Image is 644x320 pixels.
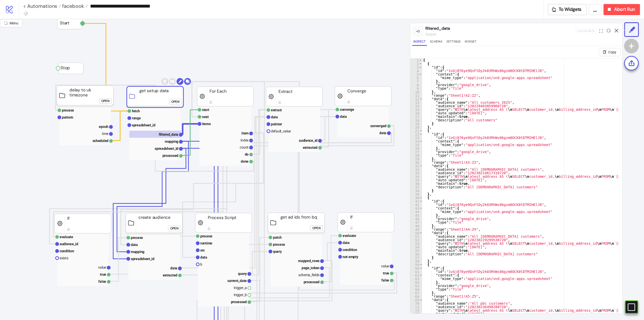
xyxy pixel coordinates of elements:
[410,291,422,295] div: 67
[343,241,350,245] text: data
[62,115,73,119] text: pattern
[410,101,422,104] div: 13
[60,249,74,253] text: condition
[410,305,422,309] div: 71
[202,108,209,112] text: start
[446,39,462,46] button: Settings
[340,115,347,119] text: data
[419,73,422,76] span: Toggle code folding, rows 5 through 7
[559,7,582,12] span: To Widgets
[170,226,178,231] div: Open
[410,73,422,76] div: 5
[410,189,422,192] div: 38
[410,58,422,62] div: 1
[410,143,422,147] div: 25
[410,62,422,65] div: 2
[410,277,422,280] div: 63
[200,241,212,245] text: runtime
[410,147,422,150] div: 26
[410,196,422,199] div: 40
[410,312,422,316] div: 73
[271,108,282,112] text: extract
[132,123,155,127] text: spreadsheet_id
[131,243,138,247] text: data
[171,99,179,105] div: Open
[410,228,422,231] div: 49
[159,132,178,136] text: filtered_data
[420,298,422,302] span: Toggle code folding, rows 69 through 76
[420,273,422,277] span: Toggle code folding, rows 62 through 64
[410,69,422,73] div: 4
[240,138,249,142] text: index
[238,272,247,276] text: query
[155,147,178,151] text: spreadsheet_id
[420,196,422,199] span: Toggle code folding, rows 40 through 58
[61,3,84,9] span: facebook
[202,122,211,126] text: items
[410,259,422,263] div: 58
[410,295,422,298] div: 68
[420,97,422,101] span: Toggle code folding, rows 12 through 19
[299,138,317,143] text: audience_id
[429,39,444,46] button: Schema
[131,257,154,261] text: spreadsheet_id
[410,210,422,214] div: 44
[410,178,422,182] div: 35
[410,136,422,139] div: 23
[464,39,477,46] button: Widget
[170,266,177,270] text: data
[60,235,73,239] text: evaluate
[614,7,635,12] span: Abort Run
[410,157,422,161] div: 29
[410,298,422,302] div: 69
[420,129,422,132] span: Toggle code folding, rows 21 through 39
[132,116,141,120] text: range
[410,182,422,185] div: 36
[131,250,144,254] text: mapping
[419,65,422,69] span: Toggle code folding, rows 3 through 10
[168,226,181,231] button: Open
[381,264,389,268] text: value
[343,248,357,252] text: condition
[102,132,108,136] text: time
[273,235,282,239] text: patch
[412,39,427,46] button: Inspect
[101,98,109,104] div: Open
[410,87,422,90] div: 9
[340,108,354,112] text: converge
[419,58,422,62] span: Toggle code folding, rows 1 through 154
[410,185,422,189] div: 37
[603,50,606,54] span: copy
[410,175,422,178] div: 34
[4,21,8,25] span: radius-bottomright
[410,199,422,203] div: 41
[410,245,422,249] div: 54
[410,231,422,235] div: 50
[271,129,291,133] text: default_value
[410,242,422,245] div: 53
[410,83,422,87] div: 8
[420,164,422,168] span: Toggle code folding, rows 31 through 38
[419,62,422,65] span: Toggle code folding, rows 2 through 20
[132,109,140,113] text: fetch
[60,242,78,246] text: audience_id
[410,65,422,69] div: 3
[200,262,202,266] text: b
[302,266,319,270] text: page_token
[410,139,422,143] div: 24
[10,21,18,25] span: Menu
[298,259,319,263] text: mapped_rows
[410,108,422,111] div: 15
[410,238,422,242] div: 52
[420,266,422,270] span: Toggle code folding, rows 60 through 67
[131,236,143,240] text: process
[410,171,422,175] div: 33
[410,192,422,196] div: 39
[599,48,620,56] button: Copy
[420,231,422,235] span: Toggle code folding, rows 50 through 57
[410,235,422,238] div: 51
[410,94,422,97] div: 11
[410,132,422,136] div: 22
[379,131,386,135] text: data
[410,129,422,132] div: 21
